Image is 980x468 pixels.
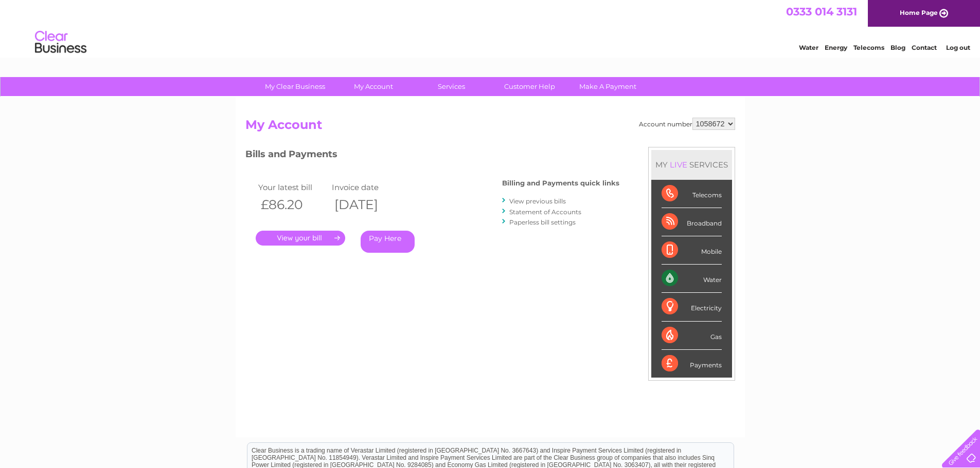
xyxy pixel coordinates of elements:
[799,44,818,51] a: Water
[329,180,403,194] td: Invoice date
[256,180,330,194] td: Your latest bill
[662,236,722,265] div: Mobile
[662,293,722,321] div: Electricity
[825,44,847,51] a: Energy
[329,194,403,215] th: [DATE]
[786,5,857,18] a: 0333 014 3131
[651,150,732,179] div: MY SERVICES
[253,77,337,96] a: My Clear Business
[853,44,884,51] a: Telecoms
[487,77,572,96] a: Customer Help
[662,180,722,208] div: Telecoms
[565,77,650,96] a: Make A Payment
[509,208,581,216] a: Statement of Accounts
[361,231,415,253] a: Pay Here
[912,44,937,51] a: Contact
[509,197,566,205] a: View previous bills
[245,118,735,137] h2: My Account
[639,118,735,130] div: Account number
[509,218,576,226] a: Paperless bill settings
[662,265,722,293] div: Water
[502,179,619,187] h4: Billing and Payments quick links
[247,6,734,50] div: Clear Business is a trading name of Verastar Limited (registered in [GEOGRAPHIC_DATA] No. 3667643...
[256,231,345,246] a: .
[946,44,970,51] a: Log out
[662,208,722,236] div: Broadband
[409,77,494,96] a: Services
[245,147,619,165] h3: Bills and Payments
[256,194,330,215] th: £86.20
[662,350,722,378] div: Payments
[662,322,722,350] div: Gas
[34,27,87,58] img: logo.png
[890,44,905,51] a: Blog
[668,160,689,170] div: LIVE
[331,77,416,96] a: My Account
